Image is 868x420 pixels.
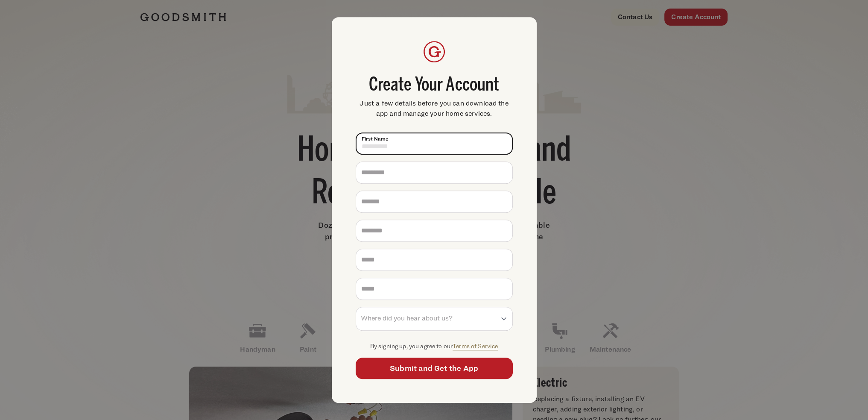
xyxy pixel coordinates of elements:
[356,341,513,351] p: By signing up, you agree to our
[362,135,389,143] span: First Name
[453,342,498,350] a: Terms of Service
[356,358,513,379] button: Submit and Get the App
[356,98,513,119] span: Just a few details before you can download the app and manage your home services.
[356,76,513,95] span: Create Your Account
